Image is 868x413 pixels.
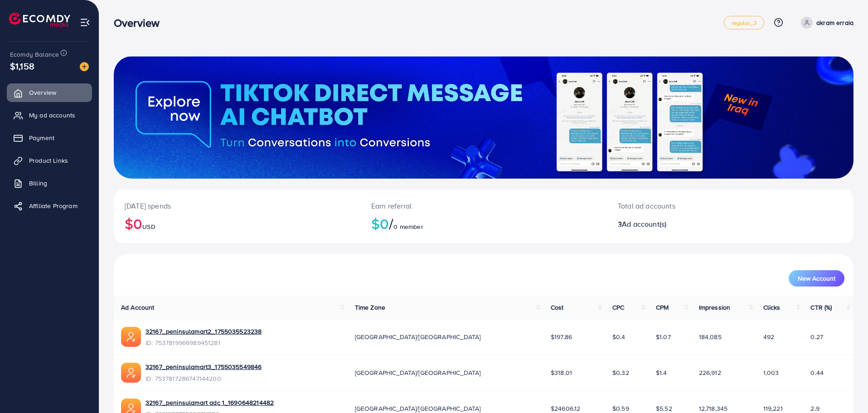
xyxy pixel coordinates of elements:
[371,215,596,232] h2: $0
[29,156,68,165] span: Product Links
[699,332,722,341] span: 184,085
[125,200,349,211] p: [DATE] spends
[10,50,59,59] span: Ecomdy Balance
[10,59,34,73] span: $1,158
[699,404,728,413] span: 12,718,345
[798,275,835,282] span: New Account
[816,17,853,28] p: akram erraia
[29,111,75,120] span: My ad accounts
[393,222,423,231] span: 0 member
[763,303,781,312] span: Clicks
[29,133,54,142] span: Payment
[145,398,274,407] a: 32167_peninsulamart adc 1_1690648214482
[114,16,167,29] h3: Overview
[656,332,671,341] span: $1.07
[656,368,667,377] span: $1.4
[797,17,853,29] a: akram erraia
[612,303,624,312] span: CPC
[7,129,92,147] a: Payment
[810,303,832,312] span: CTR (%)
[7,197,92,215] a: Affiliate Program
[80,62,89,71] img: image
[618,200,781,211] p: Total ad accounts
[7,174,92,192] a: Billing
[80,17,90,28] img: menu
[7,151,92,170] a: Product Links
[371,200,596,211] p: Earn referral
[7,83,92,102] a: Overview
[145,338,262,347] span: ID: 7537819966989451281
[355,368,481,377] span: [GEOGRAPHIC_DATA]/[GEOGRAPHIC_DATA]
[724,16,764,29] a: regular_3
[142,222,155,231] span: USD
[355,303,385,312] span: Time Zone
[732,20,756,26] span: regular_3
[551,404,580,413] span: $24606.12
[612,332,626,341] span: $0.4
[29,201,78,210] span: Affiliate Program
[7,106,92,124] a: My ad accounts
[121,303,155,312] span: Ad Account
[810,368,824,377] span: 0.44
[551,303,564,312] span: Cost
[551,368,572,377] span: $318.01
[612,368,629,377] span: $0.32
[121,363,141,383] img: ic-ads-acc.e4c84228.svg
[145,374,262,383] span: ID: 7537817286747144200
[763,368,779,377] span: 1,003
[618,220,781,228] h2: 3
[121,327,141,347] img: ic-ads-acc.e4c84228.svg
[789,270,844,287] button: New Account
[125,215,349,232] h2: $0
[763,332,774,341] span: 492
[763,404,783,413] span: 119,221
[810,404,819,413] span: 2.9
[656,303,669,312] span: CPM
[29,88,56,97] span: Overview
[355,332,481,341] span: [GEOGRAPHIC_DATA]/[GEOGRAPHIC_DATA]
[9,13,70,27] img: logo
[612,404,629,413] span: $0.59
[145,327,262,336] a: 32167_peninsulamart2_1755035523238
[355,404,481,413] span: [GEOGRAPHIC_DATA]/[GEOGRAPHIC_DATA]
[145,362,262,371] a: 32167_peninsulamart3_1755035549846
[699,303,731,312] span: Impression
[622,219,666,229] span: Ad account(s)
[29,179,47,188] span: Billing
[699,368,721,377] span: 226,912
[551,332,572,341] span: $197.86
[656,404,672,413] span: $5.52
[810,332,823,341] span: 0.27
[389,213,393,234] span: /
